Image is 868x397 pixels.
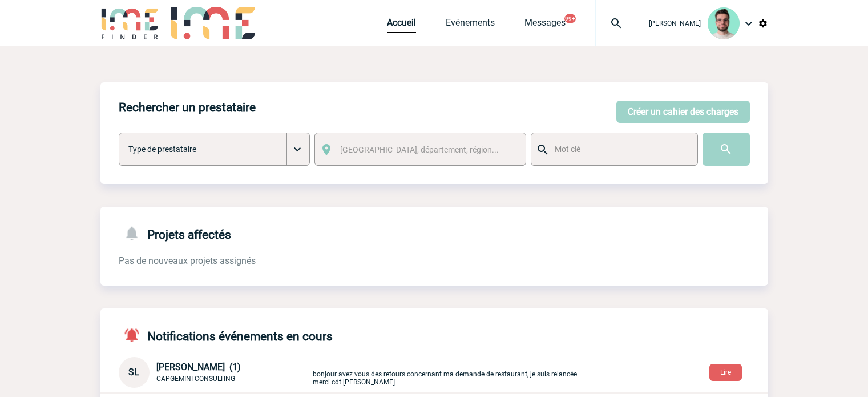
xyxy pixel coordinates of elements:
[119,327,333,343] h4: Notifications événements en cours
[524,17,566,33] a: Messages
[119,255,256,266] span: Pas de nouveaux projets assignés
[709,364,742,381] button: Lire
[649,19,701,27] span: [PERSON_NAME]
[156,375,235,383] span: CAPGEMINI CONSULTING
[128,367,139,378] span: SL
[700,366,751,377] a: Lire
[100,7,160,39] img: IME-Finder
[564,14,576,23] button: 99+
[119,101,256,114] h4: Rechercher un prestataire
[387,17,416,33] a: Accueil
[123,225,147,242] img: notifications-24-px-g.png
[119,366,581,377] a: SL [PERSON_NAME] (1) CAPGEMINI CONSULTING bonjour avez vous des retours concernant ma demande de ...
[446,17,495,33] a: Evénements
[123,327,147,343] img: notifications-active-24-px-r.png
[703,133,750,166] input: Submit
[313,359,581,386] p: bonjour avez vous des retours concernant ma demande de restaurant, je suis relancée merci cdt [PE...
[552,142,687,157] input: Mot clé
[119,357,310,388] div: Conversation privée : Client - Agence
[156,362,241,372] span: [PERSON_NAME] (1)
[340,145,499,154] span: [GEOGRAPHIC_DATA], département, région...
[708,7,740,39] img: 121547-2.png
[119,225,231,242] h4: Projets affectés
